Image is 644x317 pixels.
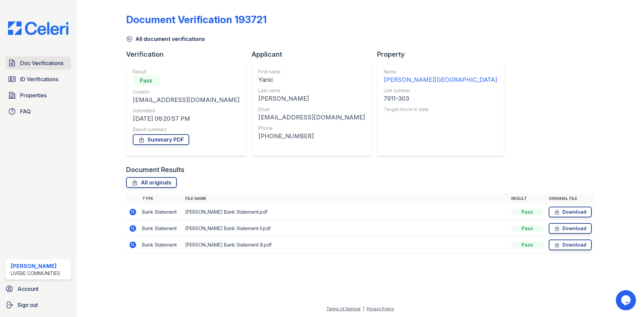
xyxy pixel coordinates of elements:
[546,193,594,204] th: Original file
[384,87,497,94] div: Unit number
[616,290,637,310] iframe: chat widget
[384,113,497,122] div: -
[133,75,160,86] div: Pass
[258,94,365,103] div: [PERSON_NAME]
[182,220,508,237] td: [PERSON_NAME] Bank Statement II.pdf
[133,114,239,123] div: [DATE] 06:20:57 PM
[20,107,31,115] span: FAQ
[384,75,497,85] div: [PERSON_NAME][GEOGRAPHIC_DATA]
[182,237,508,253] td: [PERSON_NAME] Bank Statement III.pdf
[3,282,74,296] a: Account
[126,13,267,25] div: Document Verification 193721
[258,125,365,131] div: Phone
[511,209,543,215] div: Pass
[363,306,364,311] div: |
[384,68,497,75] div: Name
[5,56,71,70] a: Doc Verifications
[5,105,71,118] a: FAQ
[258,68,365,75] div: First name
[140,220,182,237] td: Bank Statement
[549,240,592,250] a: Download
[126,177,177,188] a: All originals
[511,242,543,248] div: Pass
[5,72,71,86] a: ID Verifications
[5,89,71,102] a: Properties
[17,301,38,309] span: Sign out
[11,262,60,270] div: [PERSON_NAME]
[11,270,60,277] div: LiveBe Communities
[133,126,239,133] div: Result summary
[126,50,252,59] div: Verification
[508,193,546,204] th: Result
[3,21,74,35] img: CE_Logo_Blue-a8612792a0a2168367f1c8372b55b34899dd931a85d93a1a3d3e32e68fde9ad4.png
[549,223,592,234] a: Download
[258,106,365,113] div: Email
[549,207,592,217] a: Download
[182,193,508,204] th: File name
[133,89,239,95] div: Creator
[258,113,365,122] div: [EMAIL_ADDRESS][DOMAIN_NAME]
[258,131,365,141] div: [PHONE_NUMBER]
[182,204,508,220] td: [PERSON_NAME] Bank Statement.pdf
[384,106,497,113] div: Target move in date
[140,204,182,220] td: Bank Statement
[384,94,497,103] div: 7911-303
[126,35,205,43] a: All document verifications
[252,50,377,59] div: Applicant
[140,193,182,204] th: Type
[367,306,394,311] a: Privacy Policy
[20,75,58,83] span: ID Verifications
[377,50,509,59] div: Property
[133,95,239,105] div: [EMAIL_ADDRESS][DOMAIN_NAME]
[126,165,184,174] div: Document Results
[20,91,47,99] span: Properties
[20,59,63,67] span: Doc Verifications
[133,68,239,75] div: Result
[3,298,74,312] a: Sign out
[326,306,361,311] a: Terms of Service
[258,87,365,94] div: Last name
[133,134,189,145] a: Summary PDF
[384,68,497,85] a: Name [PERSON_NAME][GEOGRAPHIC_DATA]
[511,225,543,232] div: Pass
[17,285,39,293] span: Account
[140,237,182,253] td: Bank Statement
[133,107,239,114] div: Submitted
[258,75,365,85] div: Yanic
